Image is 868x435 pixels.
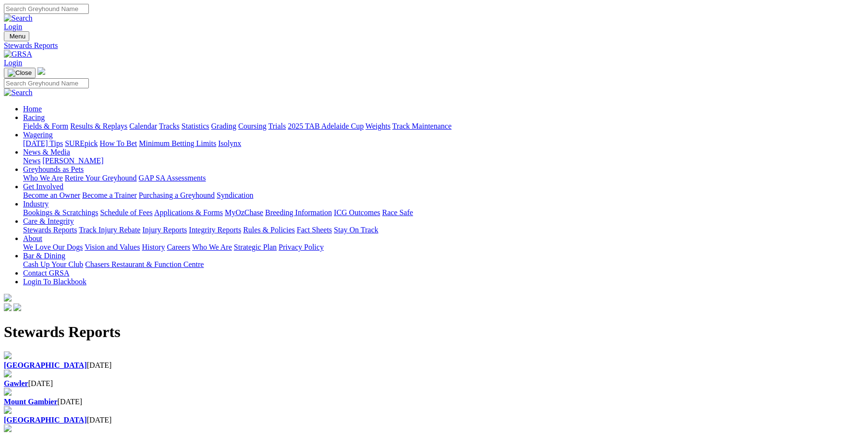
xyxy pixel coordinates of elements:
a: Track Injury Rebate [79,226,140,234]
img: GRSA [4,50,32,59]
a: Injury Reports [142,226,187,234]
a: News & Media [23,148,70,156]
a: Applications & Forms [154,208,223,217]
a: Stewards Reports [23,226,77,234]
a: Calendar [129,122,157,130]
a: Bar & Dining [23,252,65,260]
a: Home [23,105,42,113]
a: Care & Integrity [23,217,74,225]
img: file-red.svg [4,388,12,396]
a: GAP SA Assessments [139,174,206,182]
div: [DATE] [4,379,864,388]
div: Get Involved [23,191,864,200]
a: Syndication [217,191,253,199]
a: Retire Your Greyhound [65,174,137,182]
a: Stay On Track [334,226,378,234]
span: Menu [10,33,25,40]
a: Rules & Policies [243,226,295,234]
a: Contact GRSA [23,269,69,277]
div: [DATE] [4,398,864,406]
a: Schedule of Fees [100,208,152,217]
a: Stewards Reports [4,41,864,50]
a: Wagering [23,131,53,139]
a: Get Involved [23,182,63,191]
a: Privacy Policy [279,243,324,251]
img: facebook.svg [4,303,12,311]
div: News & Media [23,157,864,165]
a: Weights [366,122,391,130]
a: Mount Gambier [4,398,58,406]
a: Fact Sheets [297,226,332,234]
img: logo-grsa-white.png [37,67,45,75]
a: News [23,157,40,165]
a: Purchasing a Greyhound [139,191,215,199]
a: Breeding Information [265,208,332,217]
a: Tracks [159,122,180,130]
img: logo-grsa-white.png [4,294,12,302]
div: Bar & Dining [23,260,864,269]
a: Cash Up Your Club [23,260,83,268]
div: [DATE] [4,361,864,370]
a: Careers [167,243,190,251]
a: History [142,243,165,251]
a: Statistics [182,122,209,130]
a: Chasers Restaurant & Function Centre [85,260,204,268]
a: We Love Our Dogs [23,243,83,251]
div: [DATE] [4,416,864,424]
a: [GEOGRAPHIC_DATA] [4,361,87,369]
a: Login To Blackbook [23,278,86,286]
img: file-red.svg [4,424,12,432]
a: Minimum Betting Limits [139,139,216,147]
a: MyOzChase [225,208,263,217]
a: Grading [211,122,236,130]
img: file-red.svg [4,406,12,414]
a: Greyhounds as Pets [23,165,84,173]
div: Care & Integrity [23,226,864,234]
a: Gawler [4,379,28,387]
input: Search [4,78,89,88]
h1: Stewards Reports [4,323,864,341]
button: Toggle navigation [4,31,29,41]
div: Racing [23,122,864,131]
div: About [23,243,864,252]
a: [PERSON_NAME] [42,157,103,165]
a: Become a Trainer [82,191,137,199]
a: Racing [23,113,45,121]
a: Isolynx [218,139,241,147]
a: Race Safe [382,208,413,217]
a: ICG Outcomes [334,208,380,217]
img: Close [8,69,32,77]
div: Wagering [23,139,864,148]
a: Trials [268,122,286,130]
a: Bookings & Scratchings [23,208,98,217]
a: How To Bet [100,139,137,147]
img: Search [4,14,33,23]
a: SUREpick [65,139,98,147]
img: Search [4,88,33,97]
a: Track Maintenance [392,122,452,130]
button: Toggle navigation [4,68,36,78]
a: Login [4,23,22,31]
input: Search [4,4,89,14]
a: Integrity Reports [189,226,241,234]
a: Industry [23,200,49,208]
a: Results & Replays [70,122,127,130]
a: Strategic Plan [234,243,277,251]
img: file-red.svg [4,351,12,359]
a: Login [4,59,22,67]
a: About [23,234,42,242]
a: Who We Are [192,243,232,251]
a: Who We Are [23,174,63,182]
div: Industry [23,208,864,217]
a: Become an Owner [23,191,80,199]
img: file-red.svg [4,370,12,377]
a: Fields & Form [23,122,68,130]
a: Coursing [238,122,267,130]
b: [GEOGRAPHIC_DATA] [4,416,87,424]
img: twitter.svg [13,303,21,311]
div: Greyhounds as Pets [23,174,864,182]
